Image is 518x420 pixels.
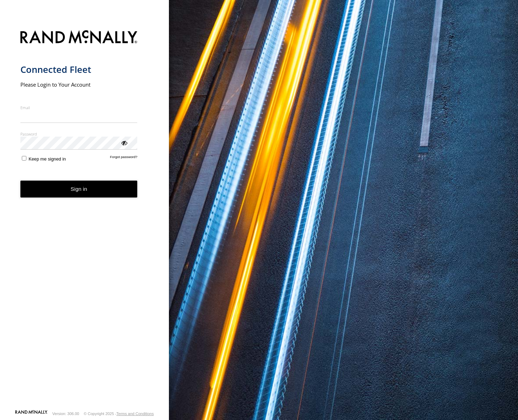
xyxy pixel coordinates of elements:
[120,139,127,146] div: ViewPassword
[20,105,138,110] label: Email
[116,412,154,416] a: Terms and Conditions
[20,131,138,137] label: Password
[29,156,66,162] span: Keep me signed in
[20,26,149,409] form: main
[52,412,79,416] div: Version: 306.00
[84,412,154,416] div: © Copyright 2025 -
[20,64,138,75] h1: Connected Fleet
[15,410,48,417] a: Visit our Website
[20,181,138,198] button: Sign in
[20,81,138,88] h2: Please Login to Your Account
[20,29,138,47] img: Rand McNally
[110,155,138,162] a: Forgot password?
[22,156,26,161] input: Keep me signed in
